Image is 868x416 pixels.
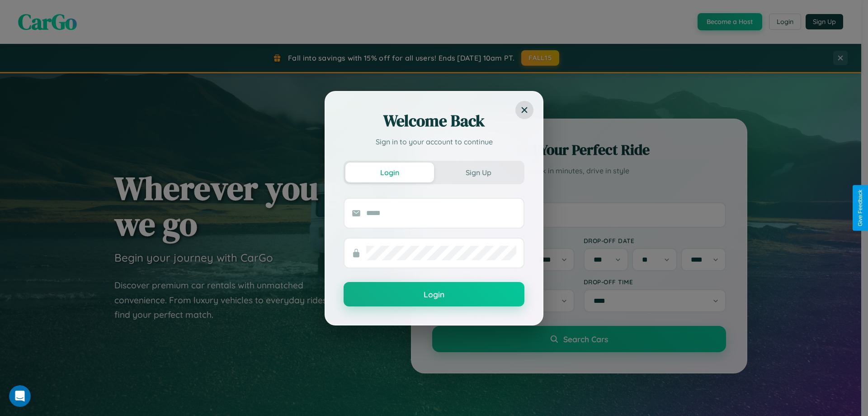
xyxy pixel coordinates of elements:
[345,163,434,182] button: Login
[857,190,863,226] div: Give Feedback
[434,163,523,182] button: Sign Up
[344,136,524,147] p: Sign in to your account to continue
[344,282,524,306] button: Login
[9,385,31,407] iframe: Intercom live chat
[344,110,524,132] h2: Welcome Back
